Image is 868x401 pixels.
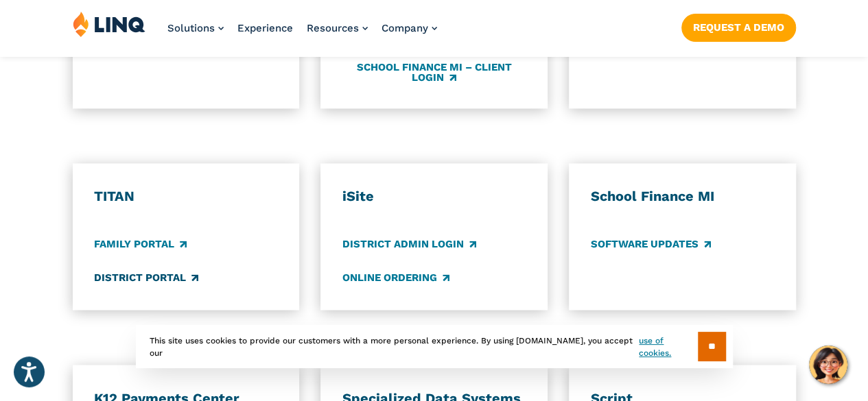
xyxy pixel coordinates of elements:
a: use of cookies. [639,335,697,359]
button: Hello, have a question? Let’s chat. [809,345,847,384]
a: Company [382,22,437,34]
span: Resources [307,22,359,34]
a: Resources [307,22,368,34]
img: LINQ | K‑12 Software [73,11,145,37]
a: Solutions [167,22,224,34]
a: Family Portal [94,236,187,252]
h3: iSite [342,188,526,206]
div: This site uses cookies to provide our customers with a more personal experience. By using [DOMAIN... [136,325,733,368]
a: Request a Demo [681,14,796,41]
nav: Primary Navigation [167,11,437,56]
a: Software Updates [591,236,711,252]
nav: Button Navigation [681,11,796,41]
h3: School Finance MI [591,188,774,206]
h3: TITAN [94,188,277,206]
a: Experience [237,22,293,34]
span: Solutions [167,22,215,34]
span: Company [382,22,428,34]
a: District Portal [94,270,198,285]
a: District Admin Login [342,236,476,252]
a: Online Ordering [342,270,449,285]
a: School Finance MI – Client Login [342,61,526,84]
